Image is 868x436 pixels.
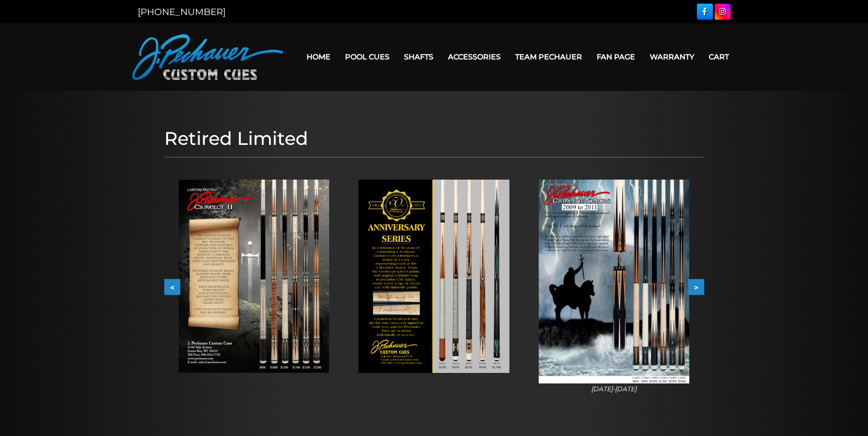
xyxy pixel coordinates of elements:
div: Carousel Navigation [164,279,704,295]
a: Warranty [642,45,701,69]
a: Cart [701,45,736,69]
img: Pechauer Custom Cues [132,34,283,80]
button: < [164,279,180,295]
h1: Retired Limited [164,128,704,149]
a: Pool Cues [338,45,397,69]
a: Fan Page [589,45,642,69]
a: Shafts [397,45,441,69]
a: Accessories [441,45,508,69]
button: > [688,279,704,295]
i: [DATE]-[DATE] [591,385,636,393]
a: Team Pechauer [508,45,589,69]
a: [PHONE_NUMBER] [138,6,226,17]
a: Home [299,45,338,69]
